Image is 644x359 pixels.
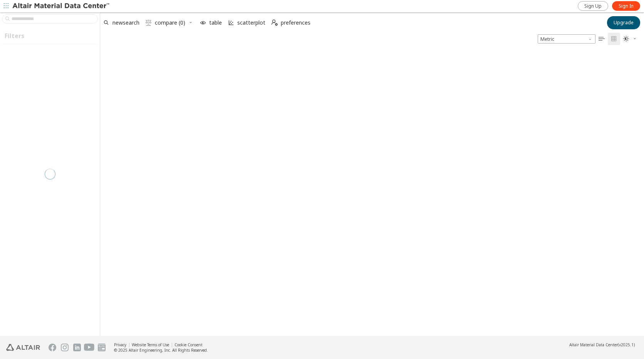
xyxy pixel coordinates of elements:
a: Website Terms of Use [132,342,169,347]
a: Privacy [114,342,126,347]
span: Sign In [619,3,634,9]
button: Upgrade [607,16,640,29]
button: Theme [620,33,640,45]
span: table [209,20,222,25]
div: © 2025 Altair Engineering, Inc. All Rights Reserved. [114,347,208,353]
span: compare (0) [155,20,185,25]
i:  [599,36,605,42]
a: Sign In [612,1,640,11]
img: Altair Material Data Center [12,2,111,10]
span: preferences [281,20,310,25]
i:  [611,36,617,42]
button: Tile View [608,33,620,45]
span: Altair Material Data Center [569,342,618,347]
span: newsearch [112,20,139,25]
div: (v2025.1) [569,342,635,347]
i:  [146,20,152,26]
a: Cookie Consent [174,342,203,347]
button: Table View [595,33,608,45]
span: Upgrade [614,20,634,26]
span: scatterplot [237,20,265,25]
i:  [272,20,278,26]
span: Metric [538,34,595,44]
i:  [623,36,629,42]
div: Unit System [538,34,595,44]
a: Sign Up [578,1,608,11]
span: Sign Up [584,3,602,9]
img: Altair Engineering [6,344,40,351]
